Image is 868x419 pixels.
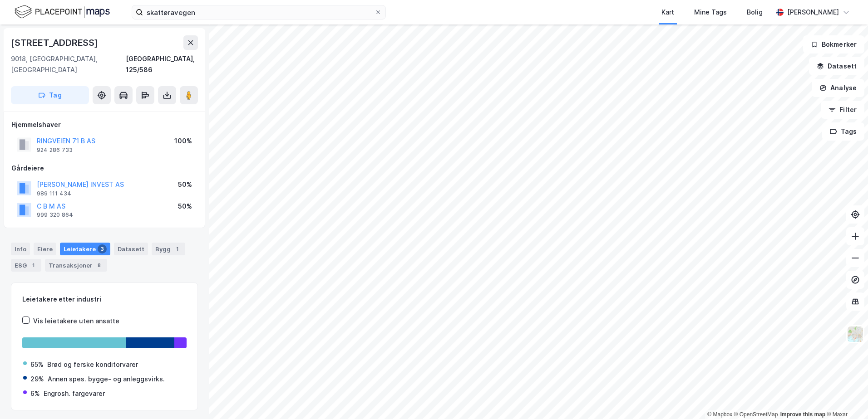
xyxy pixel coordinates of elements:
div: Info [11,243,30,255]
div: Mine Tags [694,7,727,18]
div: Engrosh. fargevarer [44,388,105,399]
div: 65% [30,359,44,370]
div: [PERSON_NAME] [787,7,839,18]
div: Annen spes. bygge- og anleggsvirks. [48,374,165,385]
div: Transaksjoner [45,259,107,272]
button: Analyse [812,79,864,97]
iframe: Chat Widget [823,375,868,419]
div: Gårdeiere [11,163,197,174]
div: 6% [30,388,40,399]
div: 1 [173,244,182,253]
div: 1 [29,261,38,270]
button: Filter [821,101,864,119]
button: Tag [11,86,89,104]
button: Tags [822,122,864,141]
a: Mapbox [707,411,732,418]
div: Hjemmelshaver [11,119,197,130]
a: OpenStreetMap [734,411,778,418]
div: Bolig [747,7,763,18]
div: 50% [178,179,192,190]
div: 989 111 434 [37,190,71,197]
div: 9018, [GEOGRAPHIC_DATA], [GEOGRAPHIC_DATA] [11,54,126,75]
div: 50% [178,201,192,212]
div: [STREET_ADDRESS] [11,35,100,50]
div: Leietakere etter industri [22,294,187,305]
div: [GEOGRAPHIC_DATA], 125/586 [126,54,198,75]
div: 29% [30,374,44,385]
div: Eiere [34,243,56,255]
div: Bygg [152,243,185,255]
div: Datasett [114,243,148,255]
div: Leietakere [60,243,110,255]
div: Kart [661,7,674,18]
div: Vis leietakere uten ansatte [33,316,119,326]
img: Z [847,326,864,343]
div: 3 [98,244,107,253]
div: 8 [94,261,104,270]
input: Søk på adresse, matrikkel, gårdeiere, leietakere eller personer [143,5,375,19]
a: Improve this map [780,411,825,418]
img: logo.f888ab2527a4732fd821a326f86c7f29.svg [15,4,110,20]
div: 999 320 864 [37,211,73,219]
div: 100% [174,136,192,146]
button: Datasett [809,57,864,75]
div: 924 286 733 [37,146,73,154]
div: ESG [11,259,41,272]
div: Brød og ferske konditorvarer [47,359,138,370]
button: Bokmerker [803,35,864,54]
div: Kontrollprogram for chat [823,375,868,419]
